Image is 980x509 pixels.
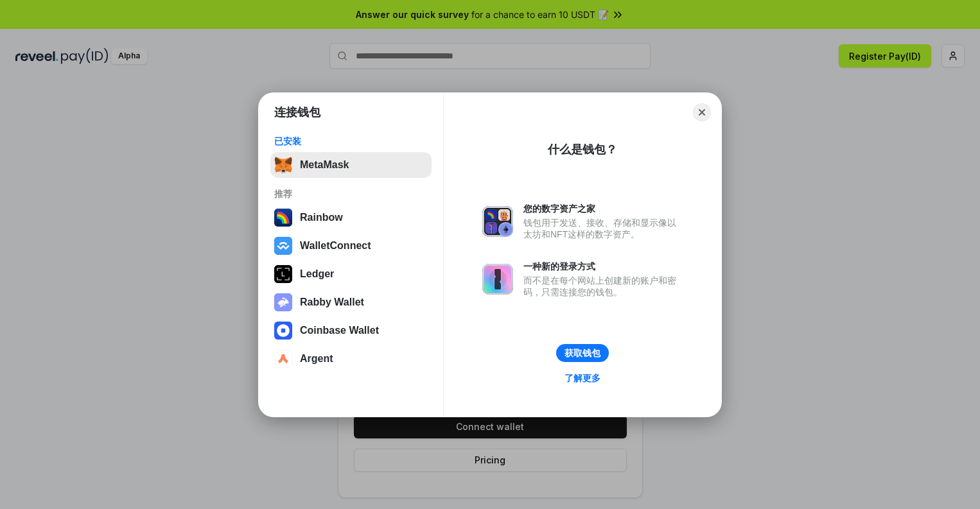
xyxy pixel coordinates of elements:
div: Rabby Wallet [300,297,364,308]
div: 推荐 [274,188,428,200]
div: Coinbase Wallet [300,325,379,336]
button: Ledger [270,261,432,287]
button: Coinbase Wallet [270,318,432,343]
img: svg+xml,%3Csvg%20width%3D%22120%22%20height%3D%22120%22%20viewBox%3D%220%200%20120%20120%22%20fil... [274,209,292,227]
img: svg+xml,%3Csvg%20width%3D%2228%22%20height%3D%2228%22%20viewBox%3D%220%200%2028%2028%22%20fill%3D... [274,350,292,368]
button: Rabby Wallet [270,289,432,315]
button: WalletConnect [270,233,432,259]
img: svg+xml,%3Csvg%20width%3D%2228%22%20height%3D%2228%22%20viewBox%3D%220%200%2028%2028%22%20fill%3D... [274,322,292,340]
button: Rainbow [270,205,432,230]
img: svg+xml,%3Csvg%20xmlns%3D%22http%3A%2F%2Fwww.w3.org%2F2000%2Fsvg%22%20fill%3D%22none%22%20viewBox... [482,264,513,295]
button: MetaMask [270,152,432,178]
div: 您的数字资产之家 [523,203,683,214]
img: svg+xml,%3Csvg%20xmlns%3D%22http%3A%2F%2Fwww.w3.org%2F2000%2Fsvg%22%20width%3D%2228%22%20height%3... [274,265,292,283]
div: 什么是钱包？ [548,142,617,157]
img: svg+xml,%3Csvg%20width%3D%2228%22%20height%3D%2228%22%20viewBox%3D%220%200%2028%2028%22%20fill%3D... [274,237,292,255]
div: 钱包用于发送、接收、存储和显示像以太坊和NFT这样的数字资产。 [523,217,683,240]
h1: 连接钱包 [274,105,320,120]
div: 获取钱包 [564,347,600,359]
button: 获取钱包 [556,344,609,362]
img: svg+xml,%3Csvg%20xmlns%3D%22http%3A%2F%2Fwww.w3.org%2F2000%2Fsvg%22%20fill%3D%22none%22%20viewBox... [482,206,513,237]
div: 而不是在每个网站上创建新的账户和密码，只需连接您的钱包。 [523,275,683,298]
div: Argent [300,353,333,365]
div: Rainbow [300,212,343,223]
div: MetaMask [300,159,349,171]
div: 已安装 [274,135,428,147]
div: Ledger [300,268,334,280]
a: 了解更多 [557,370,608,386]
button: Argent [270,346,432,372]
button: Close [693,103,711,121]
div: WalletConnect [300,240,371,252]
img: svg+xml,%3Csvg%20xmlns%3D%22http%3A%2F%2Fwww.w3.org%2F2000%2Fsvg%22%20fill%3D%22none%22%20viewBox... [274,293,292,311]
div: 了解更多 [564,372,600,384]
img: svg+xml,%3Csvg%20fill%3D%22none%22%20height%3D%2233%22%20viewBox%3D%220%200%2035%2033%22%20width%... [274,156,292,174]
div: 一种新的登录方式 [523,261,683,272]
